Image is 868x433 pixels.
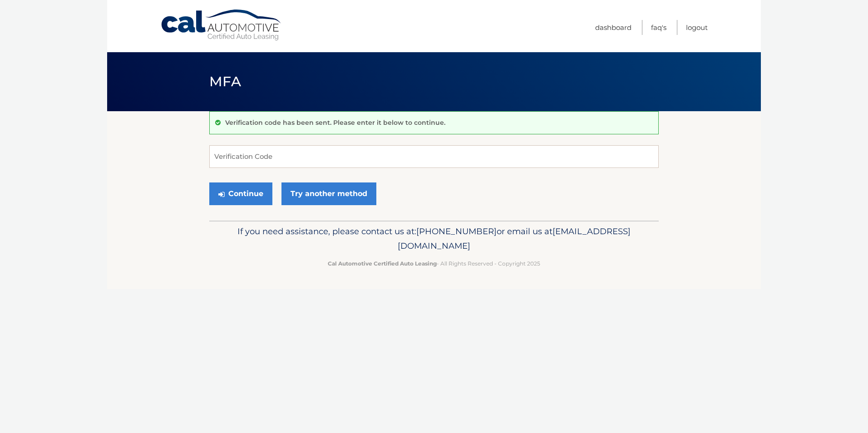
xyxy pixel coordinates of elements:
span: MFA [209,73,241,90]
a: FAQ's [651,20,666,35]
button: Continue [209,182,272,205]
a: Dashboard [595,20,631,35]
span: [EMAIL_ADDRESS][DOMAIN_NAME] [398,226,631,251]
a: Cal Automotive [160,9,283,41]
input: Verification Code [209,145,659,168]
strong: Cal Automotive Certified Auto Leasing [328,260,437,267]
span: [PHONE_NUMBER] [416,226,497,236]
p: - All Rights Reserved - Copyright 2025 [215,259,653,268]
a: Try another method [281,182,376,205]
p: If you need assistance, please contact us at: or email us at [215,224,653,253]
a: Logout [686,20,708,35]
p: Verification code has been sent. Please enter it below to continue. [225,118,445,127]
